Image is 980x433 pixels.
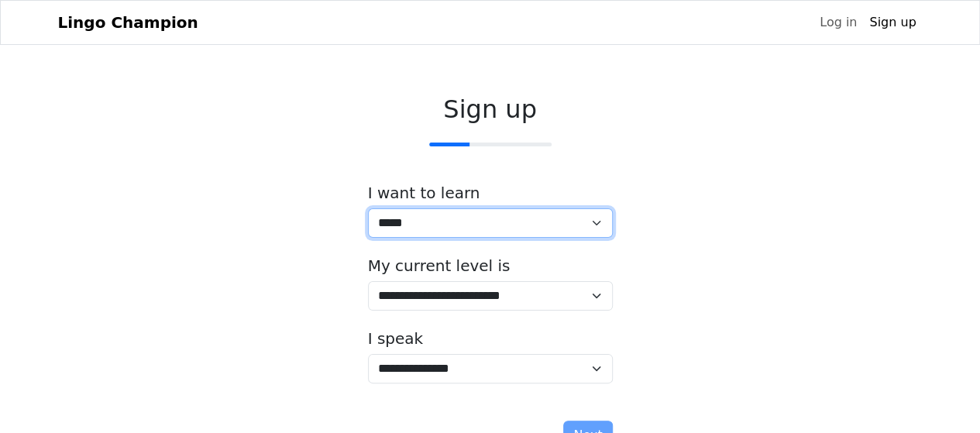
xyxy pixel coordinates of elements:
[368,256,511,275] label: My current level is
[368,95,613,124] h2: Sign up
[368,184,480,202] label: I want to learn
[863,7,922,38] a: Sign up
[58,7,198,38] a: Lingo Champion
[368,329,424,348] label: I speak
[813,7,863,38] a: Log in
